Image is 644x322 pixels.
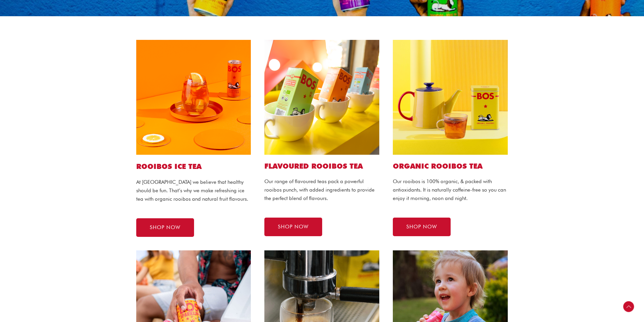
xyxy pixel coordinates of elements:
[393,218,451,236] a: SHOP NOW
[393,162,508,171] h2: Organic ROOIBOS TEA
[136,178,251,203] p: At [GEOGRAPHIC_DATA] we believe that healthy should be fun. That’s why we make refreshing ice tea...
[278,224,309,229] span: SHOP NOW
[264,177,379,202] p: Our range of flavoured teas pack a powerful rooibos punch, with added ingredients to provide the ...
[264,218,322,236] a: SHOP NOW
[136,162,251,171] h1: ROOIBOS ICE TEA
[150,225,181,230] span: SHOP NOW
[406,224,437,229] span: SHOP NOW
[264,162,379,171] h2: Flavoured ROOIBOS TEA
[393,177,508,202] p: Our rooibos is 100% organic, & packed with antioxidants. It is naturally caffeine-free so you can...
[136,218,194,237] a: SHOP NOW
